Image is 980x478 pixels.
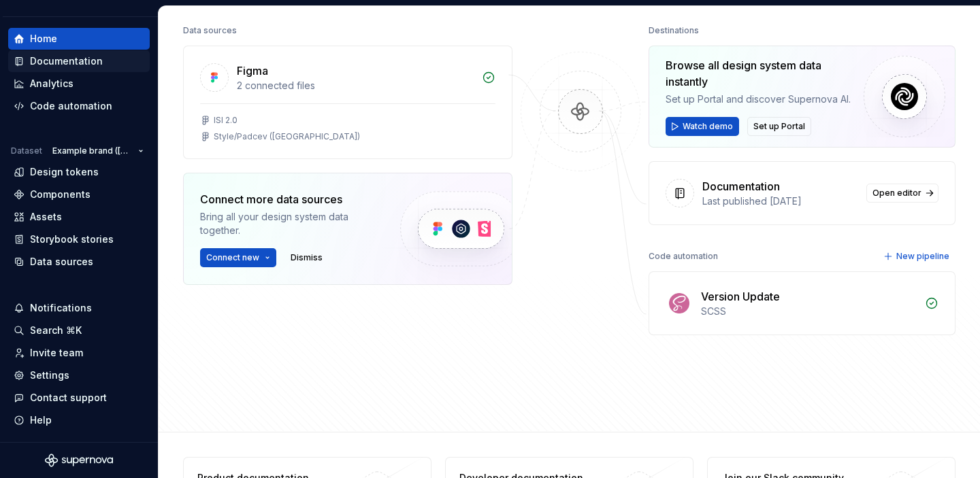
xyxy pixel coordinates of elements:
button: Help [8,409,150,431]
button: Set up Portal [747,117,811,136]
div: Dataset [11,146,42,156]
div: Data sources [30,255,93,269]
div: Code automation [649,247,718,266]
span: Connect new [206,252,259,263]
div: ISI 2.0 [214,115,238,126]
a: Analytics [8,73,150,95]
div: Design tokens [30,165,99,179]
div: Components [30,188,91,201]
div: Code automation [30,99,112,113]
div: Documentation [702,178,780,194]
div: Bring all your design system data together. [200,210,377,237]
div: Version Update [701,288,780,305]
button: Watch demo [666,117,739,136]
div: Contact support [30,391,107,405]
div: Last published [DATE] [702,194,858,208]
a: Design tokens [8,161,150,183]
a: Assets [8,206,150,228]
div: Style/Padcev ([GEOGRAPHIC_DATA]) [214,131,360,142]
button: Contact support [8,387,150,409]
div: Set up Portal and discover Supernova AI. [666,92,853,106]
a: Settings [8,364,150,386]
svg: Supernova Logo [45,454,113,467]
div: Help [30,413,52,427]
a: Code automation [8,95,150,117]
div: Analytics [30,77,73,90]
a: Documentation [8,50,150,72]
div: Assets [30,210,62,224]
span: Dismiss [291,252,323,263]
button: Example brand ([GEOGRAPHIC_DATA]) [46,141,150,160]
span: Watch demo [683,121,733,132]
a: Open editor [866,184,938,203]
a: Home [8,28,150,50]
div: Invite team [30,346,83,360]
div: 2 connected files [237,79,474,92]
button: Search ⌘K [8,320,150,341]
button: Connect new [200,248,276,267]
div: Settings [30,369,69,382]
div: Documentation [30,54,103,68]
div: Storybook stories [30,233,114,246]
button: Dismiss [284,248,329,267]
span: Example brand ([GEOGRAPHIC_DATA]) [52,146,133,156]
div: Search ⌘K [30,324,82,337]
a: Invite team [8,342,150,364]
div: Connect more data sources [200,191,377,207]
a: Data sources [8,251,150,273]
button: Notifications [8,297,150,319]
span: Set up Portal [753,121,805,132]
div: Destinations [649,21,699,40]
div: Notifications [30,301,92,315]
div: Data sources [183,21,237,40]
a: Storybook stories [8,228,150,250]
span: New pipeline [896,251,949,262]
div: Browse all design system data instantly [666,57,853,90]
div: SCSS [701,305,917,318]
span: Open editor [872,188,921,199]
a: Components [8,184,150,205]
div: Home [30,32,57,46]
a: Figma2 connected filesISI 2.0Style/Padcev ([GEOGRAPHIC_DATA]) [183,46,512,159]
button: New pipeline [879,247,955,266]
div: Figma [237,63,268,79]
